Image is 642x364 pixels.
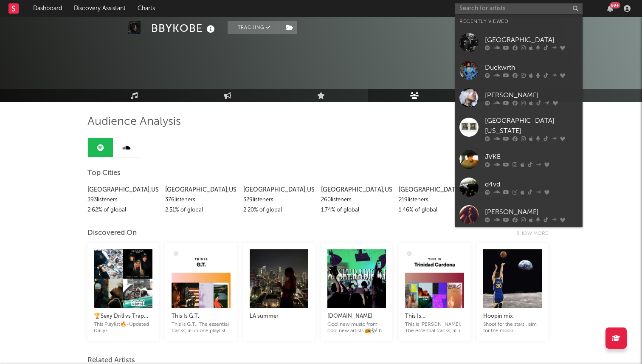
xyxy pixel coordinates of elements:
div: 393 listeners [87,195,159,205]
a: Duckwrth [455,56,583,84]
a: [PERSON_NAME] [455,201,583,229]
a: 🏆Sexy Drill vs Trap Soul🤔+Dark R&B/Bounce🏆This Playlist🔥-Updated Daily- [94,303,152,334]
div: [GEOGRAPHIC_DATA] [485,35,578,45]
div: Hoopin mix [483,311,542,322]
a: [GEOGRAPHIC_DATA] [US_STATE] [455,112,583,146]
div: [DOMAIN_NAME] [327,311,386,322]
div: Cool new music from cool new artists 📻🎶 by @aidantheasset | asset.radio.25.8.1 [327,322,386,334]
div: Discovered On [87,228,137,238]
div: Recently Viewed [459,17,578,27]
div: BBYKOBE [151,21,217,35]
a: LA summer [250,303,308,328]
div: [GEOGRAPHIC_DATA] , US [165,185,237,195]
div: d4vd [485,179,578,189]
div: [GEOGRAPHIC_DATA] , US [243,185,315,195]
div: 376 listeners [165,195,237,205]
div: 260 listeners [321,195,392,205]
a: [GEOGRAPHIC_DATA] [455,29,583,56]
a: JVKE [455,146,583,173]
div: This Playlist🔥-Updated Daily- [94,322,152,334]
div: 1.74 % of global [321,205,392,215]
div: 99 + [610,2,620,8]
div: [PERSON_NAME] [485,90,578,100]
button: 99+ [607,5,613,12]
span: Top Cities [87,168,121,178]
div: JVKE [485,152,578,162]
div: 2.20 % of global [243,205,315,215]
a: [PERSON_NAME] [455,84,583,112]
a: This Is G.T.This is G.T.. The essential tracks, all in one playlist. [172,303,230,334]
button: Tracking [228,21,281,34]
div: This Is [PERSON_NAME] [405,311,464,322]
div: 🏆Sexy Drill vs Trap Soul🤔+Dark R&B/Bounce🏆 [94,311,152,322]
div: 2.51 % of global [165,205,237,215]
div: Show more [517,229,555,239]
div: 2.62 % of global [87,205,159,215]
div: 329 listeners [243,195,315,205]
a: This Is [PERSON_NAME]This is [PERSON_NAME]. The essential tracks, all in one playlist. [405,303,464,334]
a: [DOMAIN_NAME]Cool new music from cool new artists 📻🎶 by @aidantheasset | asset.radio.25.8.1 [327,303,386,334]
div: [GEOGRAPHIC_DATA] [US_STATE] [485,116,578,136]
input: Search for artists [455,3,583,14]
div: [PERSON_NAME] [485,207,578,217]
div: This is [PERSON_NAME]. The essential tracks, all in one playlist. [405,322,464,334]
div: LA summer [250,311,308,322]
div: [GEOGRAPHIC_DATA] , US [321,185,392,195]
div: [GEOGRAPHIC_DATA] , GB [399,185,470,195]
div: 1.46 % of global [399,205,470,215]
a: Hoopin mixShoot for the stars , aim for the moon [483,303,542,334]
a: d4vd [455,173,583,201]
div: [GEOGRAPHIC_DATA] , US [87,185,159,195]
div: This Is G.T. [172,311,230,322]
div: Shoot for the stars , aim for the moon [483,322,542,334]
div: 219 listeners [399,195,470,205]
div: Duckwrth [485,62,578,73]
span: Audience Analysis [87,117,181,127]
div: This is G.T.. The essential tracks, all in one playlist. [172,322,230,334]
